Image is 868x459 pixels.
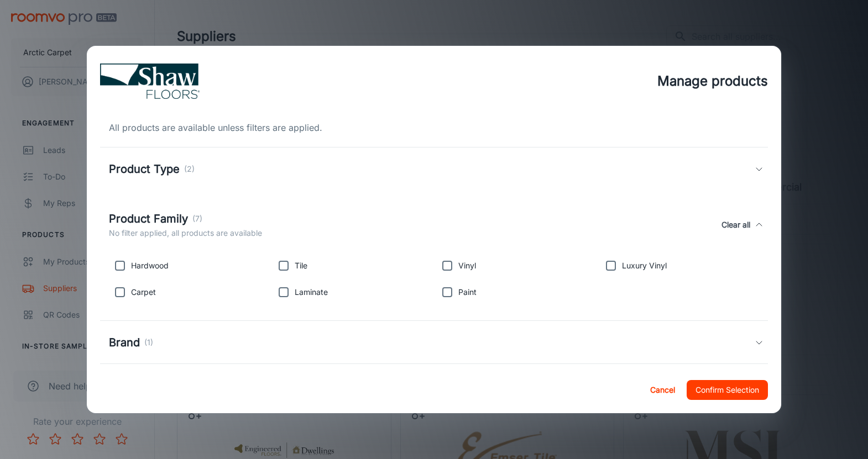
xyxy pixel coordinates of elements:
[100,321,768,364] div: Brand(1)
[144,336,153,349] p: (1)
[687,380,768,400] button: Confirm Selection
[131,286,156,298] p: Carpet
[100,199,768,250] div: Product Family(7)No filter applied, all products are availableClear all
[192,213,202,225] p: (7)
[295,260,307,272] p: Tile
[458,286,477,298] p: Paint
[622,260,667,272] p: Luxury Vinyl
[458,260,476,272] p: Vinyl
[109,210,188,227] h5: Product Family
[131,260,169,272] p: Hardwood
[295,286,328,298] p: Laminate
[645,380,680,400] button: Cancel
[100,59,200,103] img: vendor_logo_square_en-us.png
[100,364,768,407] div: Collection(34)
[109,334,140,351] h5: Brand
[717,210,755,239] button: Clear all
[100,147,768,191] div: Product Type(2)
[100,121,768,134] div: All products are available unless filters are applied.
[657,71,768,91] h4: Manage products
[184,163,195,175] p: (2)
[109,227,262,239] p: No filter applied, all products are available
[109,161,180,177] h5: Product Type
